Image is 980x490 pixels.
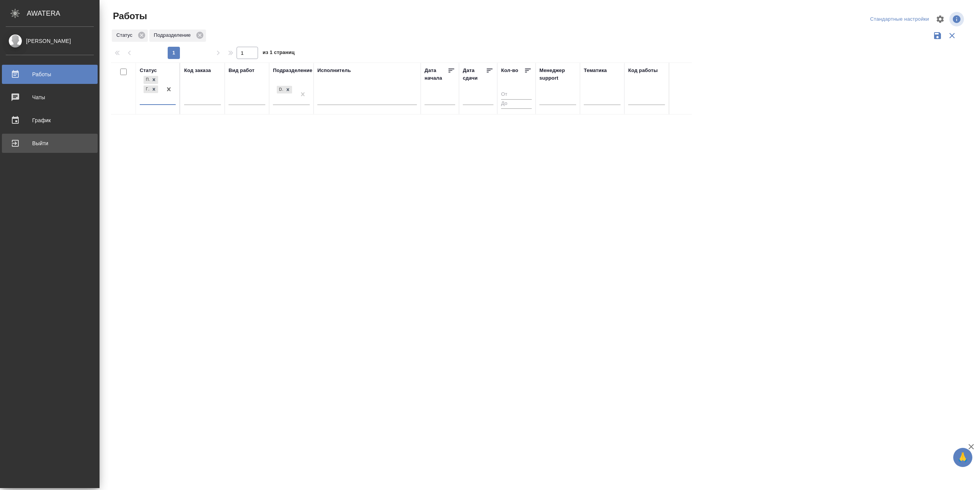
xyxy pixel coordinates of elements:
[317,67,351,74] div: Исполнитель
[140,67,157,74] div: Статус
[931,10,949,28] span: Настроить таблицу
[111,10,147,22] span: Работы
[868,13,931,25] div: split button
[956,449,969,465] span: 🙏
[953,448,972,467] button: 🙏
[949,12,965,26] span: Посмотреть информацию
[539,67,576,82] div: Менеджер support
[277,86,284,94] div: DTPlight
[6,138,94,149] div: Выйти
[27,6,100,21] div: AWATERA
[116,31,135,39] p: Статус
[930,28,945,43] button: Сохранить фильтры
[276,85,293,95] div: DTPlight
[6,37,94,45] div: [PERSON_NAME]
[143,85,159,94] div: Подбор, Готов к работе
[425,67,448,82] div: Дата начала
[2,88,98,107] a: Чаты
[184,67,211,74] div: Код заказа
[6,92,94,103] div: Чаты
[6,69,94,80] div: Работы
[945,28,959,43] button: Сбросить фильтры
[501,90,532,99] input: От
[149,29,206,42] div: Подразделение
[273,67,312,74] div: Подразделение
[154,31,193,39] p: Подразделение
[501,99,532,109] input: До
[2,134,98,153] a: Выйти
[2,111,98,130] a: График
[143,75,159,85] div: Подбор, Готов к работе
[2,65,98,84] a: Работы
[144,85,150,93] div: Готов к работе
[144,76,150,84] div: Подбор
[628,67,658,74] div: Код работы
[112,29,148,42] div: Статус
[463,67,486,82] div: Дата сдачи
[501,67,518,74] div: Кол-во
[263,48,295,59] span: из 1 страниц
[229,67,255,74] div: Вид работ
[584,67,607,74] div: Тематика
[6,115,94,126] div: График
